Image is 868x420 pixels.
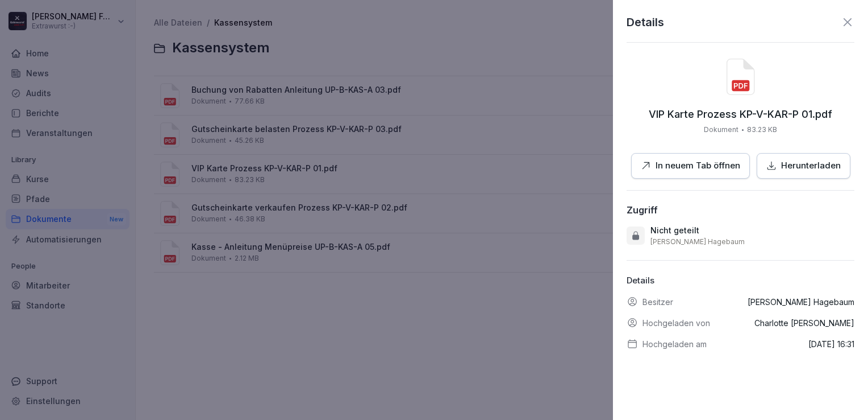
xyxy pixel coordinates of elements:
[656,159,740,172] p: In neuem Tab öffnen
[808,338,854,350] p: [DATE] 16:31
[631,153,750,179] button: In neuem Tab öffnen
[627,14,664,31] p: Details
[747,125,777,135] p: 83.23 KB
[704,125,738,135] p: Dokument
[649,109,832,120] p: VIP Karte Prozess KP-V-KAR-P 01.pdf
[642,338,707,350] p: Hochgeladen am
[781,159,841,172] p: Herunterladen
[748,296,854,308] p: [PERSON_NAME] Hagebaum
[650,237,745,246] p: [PERSON_NAME] Hagebaum
[754,317,854,329] p: Charlotte [PERSON_NAME]
[627,274,854,287] p: Details
[757,153,850,179] button: Herunterladen
[650,225,699,236] p: Nicht geteilt
[642,296,673,308] p: Besitzer
[642,317,710,329] p: Hochgeladen von
[627,204,658,216] div: Zugriff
